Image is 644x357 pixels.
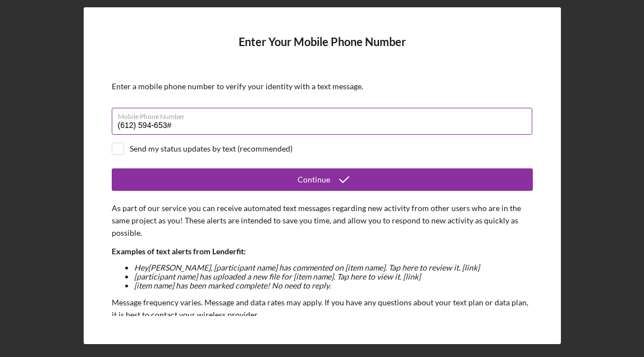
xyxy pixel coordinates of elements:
[134,281,533,290] li: [item name] has been marked complete! No need to reply.
[112,202,533,240] p: As part of our service you can receive automated text messages regarding new activity from other ...
[298,168,330,191] div: Continue
[134,272,533,281] li: [participant name] has uploaded a new file for [item name]. Tap here to view it. [link]
[112,245,533,258] p: Examples of text alerts from Lenderfit:
[112,35,533,65] h4: Enter Your Mobile Phone Number
[112,296,533,322] p: Message frequency varies. Message and data rates may apply. If you have any questions about your ...
[112,82,533,91] div: Enter a mobile phone number to verify your identity with a text message.
[118,108,532,121] label: Mobile Phone Number
[112,168,533,191] button: Continue
[134,263,533,272] li: Hey [PERSON_NAME] , [participant name] has commented on [item name]. Tap here to review it. [link]
[130,144,293,153] div: Send my status updates by text (recommended)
